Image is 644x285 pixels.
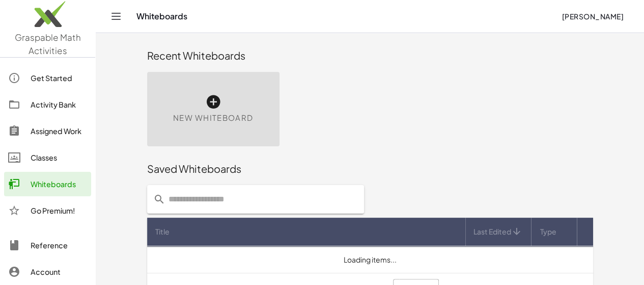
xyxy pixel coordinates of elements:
div: Classes [31,151,87,164]
div: Activity Bank [31,98,87,111]
div: Saved Whiteboards [147,162,593,176]
span: Type [540,226,556,237]
div: Assigned Work [31,125,87,137]
div: Go Premium! [31,204,87,217]
button: Toggle navigation [108,8,124,24]
td: Loading items... [147,246,593,273]
div: Reference [31,239,87,251]
a: Assigned Work [4,119,91,143]
a: Reference [4,233,91,257]
button: [PERSON_NAME] [553,7,632,25]
span: Last Edited [473,226,511,237]
span: [PERSON_NAME] [562,12,624,21]
a: Account [4,260,91,284]
div: Whiteboards [31,178,87,190]
a: Whiteboards [4,172,91,196]
a: Get Started [4,66,91,90]
div: Account [31,266,87,278]
div: Get Started [31,72,87,84]
a: Activity Bank [4,92,91,117]
a: Classes [4,145,91,170]
span: New Whiteboard [173,112,253,124]
span: Title [155,226,170,237]
i: prepended action [153,193,165,205]
span: Graspable Math Activities [15,32,81,56]
div: Recent Whiteboards [147,48,593,63]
